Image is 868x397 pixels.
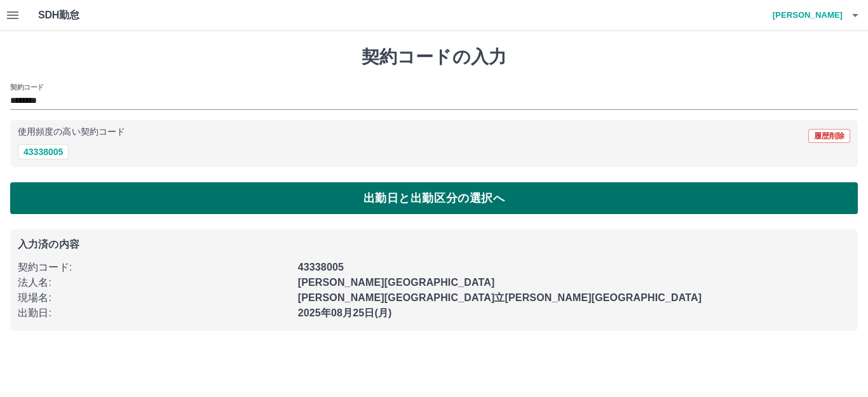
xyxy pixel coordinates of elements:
p: 入力済の内容 [18,239,850,250]
button: 出勤日と出勤区分の選択へ [10,182,858,214]
b: 43338005 [298,262,344,273]
p: 契約コード : [18,260,290,275]
h1: 契約コードの入力 [10,46,858,68]
b: [PERSON_NAME][GEOGRAPHIC_DATA]立[PERSON_NAME][GEOGRAPHIC_DATA] [298,292,702,303]
b: 2025年08月25日(月) [298,307,392,318]
p: 出勤日 : [18,306,290,321]
p: 現場名 : [18,290,290,306]
p: 使用頻度の高い契約コード [18,128,125,137]
b: [PERSON_NAME][GEOGRAPHIC_DATA] [298,277,495,288]
button: 履歴削除 [808,129,850,143]
p: 法人名 : [18,275,290,290]
h2: 契約コード [10,82,44,92]
button: 43338005 [18,144,69,159]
